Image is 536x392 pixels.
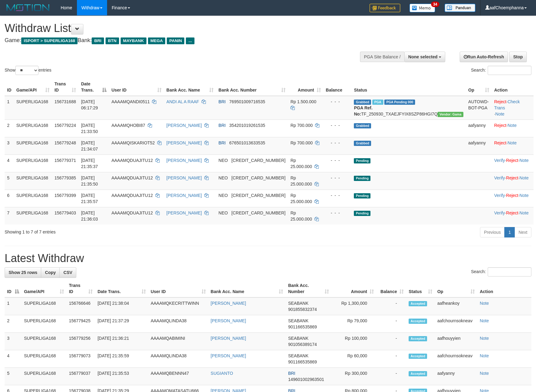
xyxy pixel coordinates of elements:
[376,368,406,385] td: -
[92,37,104,44] span: BRI
[81,99,98,110] span: [DATE] 06:17:29
[5,96,14,120] td: 1
[66,350,95,368] td: 156779073
[186,37,194,44] span: ...
[95,315,148,333] td: [DATE] 21:37:29
[480,301,489,306] a: Note
[331,368,376,385] td: Rp 300,000
[410,4,435,12] img: Button%20Memo.svg
[5,297,22,315] td: 1
[354,105,372,116] b: PGA Ref. No:
[111,140,155,145] span: AAAAMQISKARIOT52
[22,333,66,350] td: SUPERLIGA168
[492,172,534,190] td: · ·
[480,353,489,358] a: Note
[14,172,52,190] td: SUPERLIGA168
[445,4,475,12] img: panduan.png
[22,350,66,368] td: SUPERLIGA168
[218,140,226,145] span: BRI
[409,354,427,359] span: Accepted
[506,175,518,180] a: Reject
[326,140,349,146] div: - - -
[229,140,265,145] span: Copy 676501013633535 to clipboard
[66,368,95,385] td: 156779037
[15,66,38,75] select: Showentries
[494,175,505,180] a: Verify
[5,190,14,207] td: 6
[326,175,349,181] div: - - -
[376,280,406,297] th: Balance: activate to sort column ascending
[290,99,316,104] span: Rp 1.500.000
[148,315,208,333] td: AAAAMQLINDA38
[288,377,324,382] span: Copy 149601002963501 to clipboard
[435,315,477,333] td: aafchournsokneav
[208,280,286,297] th: Bank Acc. Name: activate to sort column ascending
[466,120,492,137] td: aafyanny
[5,3,51,12] img: MOTION_logo.png
[66,297,95,315] td: 156766646
[354,193,370,198] span: Pending
[22,315,66,333] td: SUPERLIGA168
[376,350,406,368] td: -
[471,267,531,276] label: Search:
[41,267,60,278] a: Copy
[166,140,202,145] a: [PERSON_NAME]
[435,280,477,297] th: Op: activate to sort column ascending
[492,207,534,225] td: · ·
[326,157,349,163] div: - - -
[466,78,492,96] th: Op: activate to sort column ascending
[229,123,265,128] span: Copy 354201019261535 to clipboard
[211,318,246,323] a: [PERSON_NAME]
[480,318,489,323] a: Note
[354,100,371,105] span: Grabbed
[376,315,406,333] td: -
[492,96,534,120] td: · ·
[5,333,22,350] td: 3
[438,112,463,117] span: Vendor URL: https://trx31.1velocity.biz
[409,301,427,306] span: Accepted
[21,37,78,44] span: ISPORT > SUPERLIGA168
[5,155,14,172] td: 4
[507,123,517,128] a: Note
[14,190,52,207] td: SUPERLIGA168
[460,52,508,62] a: Run Auto-Refresh
[494,158,505,163] a: Verify
[435,297,477,315] td: aafheankoy
[5,22,351,34] h1: Withdraw List
[231,158,286,163] span: Copy 5859457140486971 to clipboard
[211,353,246,358] a: [PERSON_NAME]
[494,210,505,215] a: Verify
[229,99,265,104] span: Copy 769501009716535 to clipboard
[488,267,531,276] input: Search:
[167,37,184,44] span: PANIN
[81,193,98,204] span: [DATE] 21:35:57
[106,37,119,44] span: BTN
[211,301,246,306] a: [PERSON_NAME]
[506,193,518,198] a: Reject
[290,158,312,169] span: Rp 25.000.000
[351,78,466,96] th: Status
[5,37,351,44] h4: Game: Bank:
[45,270,56,275] span: Copy
[288,301,308,306] span: SEABANK
[63,270,72,275] span: CSV
[331,315,376,333] td: Rp 79,000
[471,66,531,75] label: Search:
[54,99,76,104] span: 156731688
[54,123,76,128] span: 156779224
[326,122,349,128] div: - - -
[480,371,489,376] a: Note
[286,280,331,297] th: Bank Acc. Number: activate to sort column ascending
[14,78,52,96] th: Game/API: activate to sort column ascending
[81,158,98,169] span: [DATE] 21:35:37
[111,123,145,128] span: AAAAMQHOBI87
[354,123,371,128] span: Grabbed
[323,78,352,96] th: Balance
[466,137,492,155] td: aafyanny
[166,193,202,198] a: [PERSON_NAME]
[519,158,529,163] a: Note
[66,315,95,333] td: 156779425
[5,315,22,333] td: 2
[95,297,148,315] td: [DATE] 21:38:04
[408,54,438,59] span: None selected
